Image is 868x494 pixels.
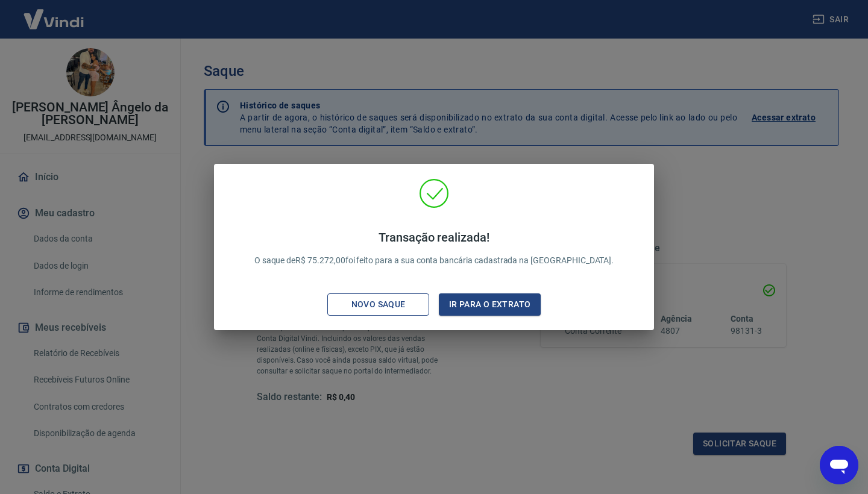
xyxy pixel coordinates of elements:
[327,293,429,316] button: Novo saque
[254,230,614,245] h4: Transação realizada!
[439,293,541,316] button: Ir para o extrato
[254,230,614,267] p: O saque de R$ 75.272,00 foi feito para a sua conta bancária cadastrada na [GEOGRAPHIC_DATA].
[337,297,420,312] div: Novo saque
[820,446,858,484] iframe: Botão para abrir a janela de mensagens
